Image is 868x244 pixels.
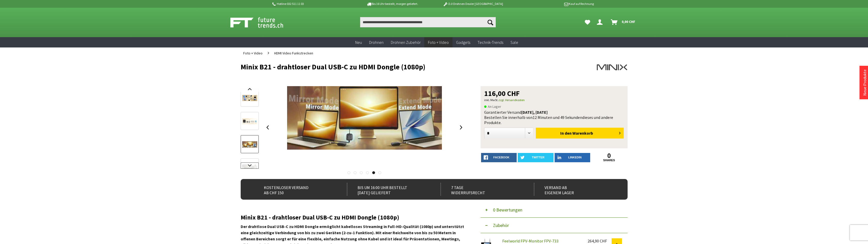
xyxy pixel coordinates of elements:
[484,90,520,97] span: 116,00 CHF
[484,103,501,110] span: An Lager
[862,69,867,96] a: Neue Produkte
[272,47,316,59] a: HDMI Video Funkstrecken
[456,40,470,45] span: Gadgets
[481,218,628,233] button: Zubehör
[484,110,624,125] div: Garantierter Versand Bestellen Sie innerhalb von dieses und andere Produkte.
[588,238,612,243] div: 264,90 CHF
[560,131,572,136] span: In den
[595,17,607,27] a: Dein Konto
[369,40,384,45] span: Drohnen
[387,37,424,48] a: Drohnen Zubehör
[591,159,627,162] a: shares
[572,131,593,136] span: Warenkorb
[424,37,452,48] a: Foto + Video
[591,153,627,159] a: 0
[391,40,421,45] span: Drohnen Zubehör
[518,153,554,162] a: twitter
[502,238,558,243] a: Feelworld FPV-Monitor FPV-733
[507,37,522,48] a: Sale
[428,40,449,45] span: Foto + Video
[568,156,582,159] span: LinkedIn
[360,17,496,27] input: Produkt, Marke, Kategorie, EAN, Artikelnummer…
[355,40,362,45] span: Neu
[493,156,509,159] span: facebook
[477,40,503,45] span: Technik-Trends
[272,1,352,7] p: Hotline 032 511 11 03
[536,128,624,139] button: In den Warenkorb
[352,1,433,7] p: Bis 16 Uhr bestellt, morgen geliefert.
[441,183,523,196] div: 7 Tage Widerrufsrecht
[582,17,593,27] a: Meine Favoriten
[452,37,474,48] a: Gadgets
[347,183,429,196] div: Bis um 16:00 Uhr bestellt [DATE] geliefert
[274,51,313,55] span: HDMI Video Funkstrecken
[230,16,295,29] img: Shop Futuretrends - zur Startseite wechseln
[521,110,548,115] b: [DATE], [DATE]
[597,63,628,72] img: Minix
[254,183,336,196] div: Kostenloser Versand ab CHF 150
[485,17,496,27] button: Suchen
[366,37,387,48] a: Drohnen
[510,40,518,45] span: Sale
[474,37,507,48] a: Technik-Trends
[555,153,590,162] a: LinkedIn
[533,115,582,120] span: 12 Minuten und 49 Sekunden
[243,51,263,55] span: Foto + Video
[481,153,517,162] a: facebook
[532,156,545,159] span: twitter
[352,37,366,48] a: Neu
[433,1,513,7] p: DJI Drohnen Dealer [GEOGRAPHIC_DATA]
[241,214,465,221] h2: Minix B21 - drahtloser Dual USB-C zu HDMI Dongle (1080p)
[484,97,624,103] p: inkl. MwSt.
[498,98,525,102] a: zzgl. Versandkosten
[241,47,265,59] a: Foto + Video
[609,17,638,27] a: Warenkorb
[241,63,550,71] h1: Minix B21 - drahtloser Dual USB-C zu HDMI Dongle (1080p)
[534,183,616,196] div: Versand ab eigenem Lager
[481,202,628,218] button: 0 Bewertungen
[513,1,594,7] p: Kauf auf Rechnung
[622,18,635,26] span: 0,00 CHF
